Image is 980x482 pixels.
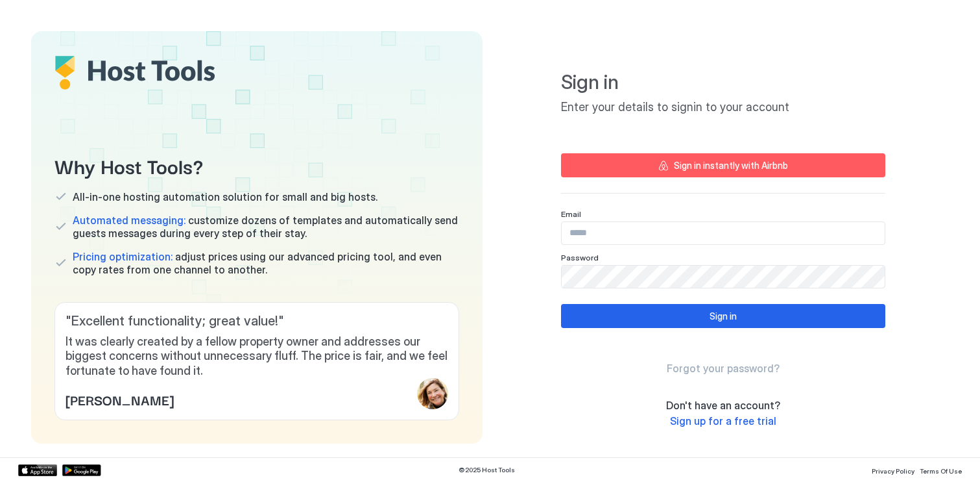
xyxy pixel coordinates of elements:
button: Sign in instantly with Airbnb [561,153,885,177]
button: Sign in [561,304,885,328]
span: Automated messaging: [73,214,185,227]
span: adjust prices using our advanced pricing tool, and even copy rates from one channel to another. [73,250,459,276]
a: Forgot your password? [667,362,780,375]
span: customize dozens of templates and automatically send guests messages during every step of their s... [73,214,459,240]
input: Input Field [562,266,885,288]
div: profile [417,378,448,409]
span: Privacy Policy [872,467,914,475]
a: Sign up for a free trial [670,414,776,428]
span: " Excellent functionality; great value! " [66,313,448,329]
span: All-in-one hosting automation solution for small and big hosts. [73,190,377,203]
div: Sign in [710,309,737,323]
a: Google Play Store [62,464,101,476]
span: Email [561,209,581,219]
span: Pricing optimization: [73,250,173,263]
span: Don't have an account? [666,399,780,412]
span: Password [561,253,599,262]
span: It was clearly created by a fellow property owner and addresses our biggest concerns without unne... [66,335,448,379]
a: Terms Of Use [920,463,962,477]
a: Privacy Policy [872,463,914,477]
span: Why Host Tools? [54,151,459,180]
span: Terms Of Use [920,467,962,475]
span: [PERSON_NAME] [66,390,174,409]
span: Sign in [561,70,885,95]
span: Sign up for a free trial [670,414,776,427]
input: Input Field [562,222,885,244]
span: Enter your details to signin to your account [561,100,885,115]
div: Sign in instantly with Airbnb [674,159,788,172]
span: © 2025 Host Tools [459,466,515,474]
a: App Store [18,464,57,476]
